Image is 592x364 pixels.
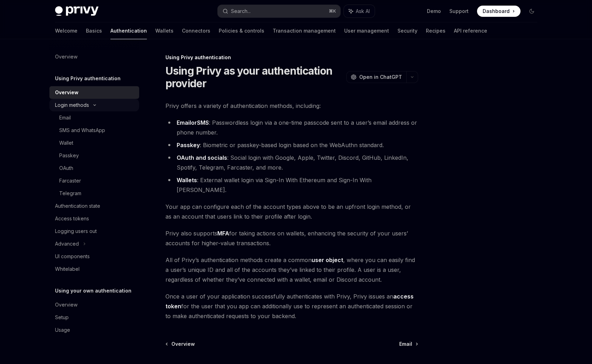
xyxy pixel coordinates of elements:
[526,6,537,17] button: Toggle dark mode
[165,54,418,61] div: Using Privy authentication
[49,124,139,137] a: SMS and WhatsApp
[59,126,105,135] div: SMS and WhatsApp
[165,175,418,195] li: : External wallet login via Sign-In With Ethereum and Sign-In With [PERSON_NAME].
[329,8,336,14] span: ⌘ K
[55,6,98,16] img: dark logo
[55,88,79,97] div: Overview
[399,341,417,348] a: Email
[231,7,251,15] div: Search...
[49,200,139,212] a: Authentication state
[166,341,195,348] a: Overview
[477,6,520,17] a: Dashboard
[177,142,200,149] a: Passkey
[49,324,139,336] a: Usage
[59,177,81,185] div: Farcaster
[217,230,229,237] a: MFA
[397,22,417,39] a: Security
[218,5,340,18] button: Search...⌘K
[49,137,139,149] a: Wallet
[165,291,418,321] span: Once a user of your application successfully authenticates with Privy, Privy issues an for the us...
[219,22,264,39] a: Policies & controls
[155,22,173,39] a: Wallets
[55,287,131,295] h5: Using your own authentication
[55,22,77,39] a: Welcome
[197,119,209,126] a: SMS
[177,119,209,126] strong: or
[177,119,191,126] a: Email
[49,50,139,63] a: Overview
[49,174,139,187] a: Farcaster
[356,8,370,15] span: Ask AI
[49,86,139,99] a: Overview
[110,22,147,39] a: Authentication
[344,22,389,39] a: User management
[165,140,418,150] li: : Biometric or passkey-based login based on the WebAuthn standard.
[165,153,418,172] li: : Social login with Google, Apple, Twitter, Discord, GitHub, LinkedIn, Spotify, Telegram, Farcast...
[359,74,402,81] span: Open in ChatGPT
[49,311,139,324] a: Setup
[55,240,79,248] div: Advanced
[86,22,102,39] a: Basics
[55,101,89,109] div: Login methods
[454,22,487,39] a: API reference
[399,341,412,348] span: Email
[346,71,406,83] button: Open in ChatGPT
[449,8,469,15] a: Support
[59,164,73,172] div: OAuth
[344,5,375,18] button: Ask AI
[49,250,139,263] a: UI components
[49,149,139,162] a: Passkey
[165,202,418,221] span: Your app can configure each of the account types above to be an upfront login method, or as an ac...
[55,326,70,334] div: Usage
[483,8,510,15] span: Dashboard
[55,301,77,309] div: Overview
[59,139,73,147] div: Wallet
[427,8,441,15] a: Demo
[55,214,89,223] div: Access tokens
[165,101,418,111] span: Privy offers a variety of authentication methods, including:
[177,154,227,162] a: OAuth and socials
[49,298,139,311] a: Overview
[59,189,81,198] div: Telegram
[171,341,195,348] span: Overview
[49,187,139,200] a: Telegram
[49,263,139,275] a: Whitelabel
[55,53,77,61] div: Overview
[55,265,80,273] div: Whitelabel
[49,212,139,225] a: Access tokens
[55,313,69,322] div: Setup
[165,64,343,90] h1: Using Privy as your authentication provider
[312,256,343,264] a: user object
[426,22,445,39] a: Recipes
[49,111,139,124] a: Email
[59,114,71,122] div: Email
[55,74,121,83] h5: Using Privy authentication
[273,22,336,39] a: Transaction management
[165,228,418,248] span: Privy also supports for taking actions on wallets, enhancing the security of your users’ accounts...
[165,118,418,137] li: : Passwordless login via a one-time passcode sent to a user’s email address or phone number.
[49,162,139,174] a: OAuth
[182,22,210,39] a: Connectors
[165,255,418,284] span: All of Privy’s authentication methods create a common , where you can easily find a user’s unique...
[55,252,90,261] div: UI components
[177,177,197,184] a: Wallets
[55,202,100,210] div: Authentication state
[59,151,79,160] div: Passkey
[49,225,139,238] a: Logging users out
[55,227,97,235] div: Logging users out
